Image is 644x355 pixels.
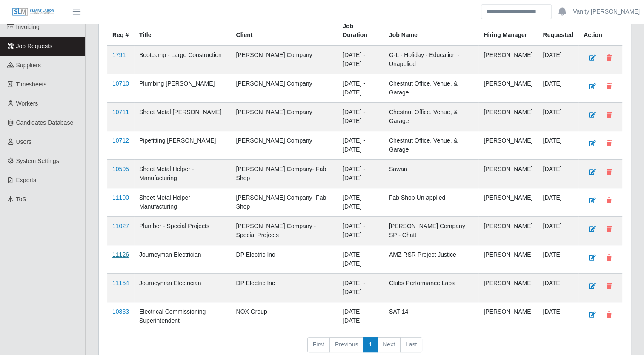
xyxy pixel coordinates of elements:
a: 10710 [112,80,129,87]
td: [DATE] - [DATE] [338,74,384,103]
span: Timesheets [16,81,47,88]
td: [PERSON_NAME] Company - Special Projects [231,217,338,245]
td: [DATE] [538,188,578,217]
td: Sheet Metal [PERSON_NAME] [134,103,231,131]
td: Chestnut Office, Venue, & Garage [384,131,478,160]
th: Req # [107,17,134,46]
td: Clubs Performance Labs [384,274,478,302]
img: SLM Logo [12,7,54,17]
td: [DATE] [538,160,578,188]
span: Exports [16,177,36,183]
span: Invoicing [16,23,40,30]
td: [PERSON_NAME] [478,245,538,274]
td: [PERSON_NAME] [478,103,538,131]
td: SAT 14 [384,302,478,331]
td: Sheet Metal Helper - Manufacturing [134,188,231,217]
td: [PERSON_NAME] Company [231,74,338,103]
th: Hiring Manager [478,17,538,46]
td: G-L - Holiday - Education - Unapplied [384,45,478,74]
a: 11100 [112,194,129,201]
th: Title [134,17,231,46]
td: [DATE] - [DATE] [338,217,384,245]
th: Job Duration [338,17,384,46]
span: ToS [16,196,26,203]
td: [PERSON_NAME] [478,188,538,217]
td: Electrical Commissioning Superintendent [134,302,231,331]
td: NOX Group [231,302,338,331]
span: Users [16,138,32,145]
td: Chestnut Office, Venue, & Garage [384,74,478,103]
td: [PERSON_NAME] Company SP - Chatt [384,217,478,245]
td: [DATE] [538,274,578,302]
th: Job Name [384,17,478,46]
th: Action [578,17,622,46]
a: 10712 [112,137,129,144]
td: [PERSON_NAME] [478,160,538,188]
td: [DATE] [538,131,578,160]
td: [PERSON_NAME] [478,74,538,103]
td: Plumbing [PERSON_NAME] [134,74,231,103]
a: 10711 [112,109,129,115]
td: [PERSON_NAME] Company- Fab Shop [231,188,338,217]
td: [DATE] [538,45,578,74]
th: Requested [538,17,578,46]
span: Workers [16,100,38,107]
td: Fab Shop Un-applied [384,188,478,217]
td: Sawan [384,160,478,188]
td: [DATE] - [DATE] [338,188,384,217]
td: [PERSON_NAME] [478,45,538,74]
td: [DATE] - [DATE] [338,131,384,160]
a: 11154 [112,280,129,286]
span: Candidates Database [16,119,74,126]
td: [DATE] - [DATE] [338,160,384,188]
td: Sheet Metal Helper - Manufacturing [134,160,231,188]
a: 11027 [112,223,129,229]
td: [DATE] - [DATE] [338,245,384,274]
td: Bootcamp - Large Construction [134,45,231,74]
td: [PERSON_NAME] Company [231,131,338,160]
td: [DATE] [538,245,578,274]
a: 10595 [112,166,129,172]
td: [DATE] - [DATE] [338,103,384,131]
td: [DATE] [538,217,578,245]
td: AMZ RSR Project Justice [384,245,478,274]
td: [PERSON_NAME] [478,274,538,302]
a: 10833 [112,308,129,315]
td: Plumber - Special Projects [134,217,231,245]
td: [DATE] [538,103,578,131]
td: DP Electric Inc [231,274,338,302]
td: [DATE] - [DATE] [338,302,384,331]
td: [DATE] - [DATE] [338,274,384,302]
td: [PERSON_NAME] Company [231,45,338,74]
td: [PERSON_NAME] Company- Fab Shop [231,160,338,188]
span: Suppliers [16,62,41,69]
span: System Settings [16,157,59,164]
td: [DATE] - [DATE] [338,45,384,74]
td: Chestnut Office, Venue, & Garage [384,103,478,131]
a: 1791 [112,52,126,58]
td: [PERSON_NAME] Company [231,103,338,131]
input: Search [481,4,552,19]
span: Job Requests [16,43,53,49]
th: Client [231,17,338,46]
td: [PERSON_NAME] [478,302,538,331]
td: [PERSON_NAME] [478,131,538,160]
td: Pipefitting [PERSON_NAME] [134,131,231,160]
a: 1 [363,337,378,352]
td: [DATE] [538,74,578,103]
td: DP Electric Inc [231,245,338,274]
td: [PERSON_NAME] [478,217,538,245]
td: [DATE] [538,302,578,331]
a: 11126 [112,251,129,258]
td: Journeyman Electrician [134,274,231,302]
a: Vanity [PERSON_NAME] [573,7,640,16]
td: Journeyman Electrician [134,245,231,274]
